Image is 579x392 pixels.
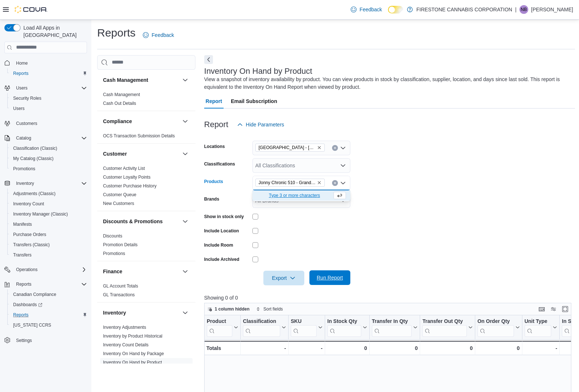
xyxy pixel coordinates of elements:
[10,164,38,173] a: Promotions
[13,134,34,142] button: Catalog
[103,166,145,171] a: Customer Activity List
[103,133,175,139] span: OCS Transaction Submission Details
[268,271,300,285] span: Export
[181,76,190,84] button: Cash Management
[231,94,277,109] span: Email Subscription
[103,174,151,180] span: Customer Loyalty Points
[340,163,346,168] button: Open list of options
[181,267,190,276] button: Finance
[13,58,87,68] span: Home
[388,14,388,14] span: Dark Mode
[291,318,317,336] div: SKU URL
[204,161,235,167] label: Classifications
[204,67,312,76] h3: Inventory On Hand by Product
[103,351,164,356] a: Inventory On Hand by Package
[7,209,90,219] button: Inventory Manager (Classic)
[103,100,136,106] span: Cash Out Details
[1,279,90,289] button: Reports
[204,214,244,220] label: Show in stock only
[10,164,87,173] span: Promotions
[13,335,87,345] span: Settings
[537,305,546,313] button: Keyboard shortcuts
[10,69,31,78] a: Reports
[10,220,87,229] span: Manifests
[1,264,90,275] button: Operations
[152,31,174,39] span: Feedback
[103,292,135,298] span: GL Transactions
[7,289,90,300] button: Canadian Compliance
[10,144,87,153] span: Classification (Classic)
[7,250,90,260] button: Transfers
[97,232,195,261] div: Discounts & Promotions
[204,76,571,91] div: View a snapshot of inventory availability by product. You can view products in stock by classific...
[1,83,90,93] button: Users
[181,149,190,158] button: Customer
[259,179,316,186] span: Jonny Chronic 510 - Granddaddy Purple Liquid Diamonds (1g - Vape Cartridge)
[263,306,283,312] span: Sort fields
[422,318,472,336] button: Transfer Out Qty
[204,242,233,248] label: Include Room
[263,271,304,285] button: Export
[103,133,175,138] a: OCS Transaction Submission Details
[13,336,35,345] a: Settings
[13,211,68,217] span: Inventory Manager (Classic)
[327,344,367,353] div: 0
[103,76,179,84] button: Cash Management
[204,144,225,149] label: Locations
[515,5,517,14] p: |
[103,201,134,206] span: New Customers
[332,180,338,186] button: Clear input
[181,308,190,317] button: Inventory
[13,119,87,128] span: Customers
[327,318,361,325] div: In Stock Qty
[103,359,162,365] span: Inventory On Hand by Product
[204,179,223,184] label: Products
[13,201,44,207] span: Inventory Count
[7,300,90,310] a: Dashboards
[10,321,87,330] span: Washington CCRS
[372,318,412,325] div: Transfer In Qty
[243,318,280,325] div: Classification
[103,292,135,297] a: GL Transactions
[103,251,125,256] span: Promotions
[10,240,87,249] span: Transfers (Classic)
[7,240,90,250] button: Transfers (Classic)
[317,274,343,281] span: Run Report
[252,190,350,201] div: Choose from the following options
[204,228,239,234] label: Include Location
[10,94,87,103] span: Security Roles
[332,145,338,151] button: Clear input
[13,280,87,289] span: Reports
[103,92,140,98] span: Cash Management
[234,117,287,132] button: Hide Parameters
[204,196,219,202] label: Brands
[7,229,90,240] button: Purchase Orders
[243,318,286,336] button: Classification
[97,164,195,211] div: Customer
[103,324,146,330] span: Inventory Adjustments
[16,281,31,287] span: Reports
[388,6,403,14] input: Dark Mode
[519,5,528,14] div: nichol babiak
[13,232,46,237] span: Purchase Orders
[549,305,558,313] button: Display options
[561,305,570,313] button: Enter fullscreen
[103,333,163,339] span: Inventory by Product Historical
[10,240,53,249] a: Transfers (Classic)
[103,192,136,198] span: Customer Queue
[103,233,122,239] span: Discounts
[7,93,90,103] button: Security Roles
[97,132,195,143] div: Compliance
[204,294,575,301] p: Showing 0 of 0
[10,230,87,239] span: Purchase Orders
[13,134,87,142] span: Catalog
[215,306,249,312] span: 1 column hidden
[7,320,90,330] button: [US_STATE] CCRS
[103,233,122,239] a: Discounts
[13,106,24,111] span: Users
[13,302,42,308] span: Dashboards
[10,210,71,218] a: Inventory Manager (Classic)
[10,199,87,208] span: Inventory Count
[15,6,47,13] img: Cova
[207,318,238,336] button: Product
